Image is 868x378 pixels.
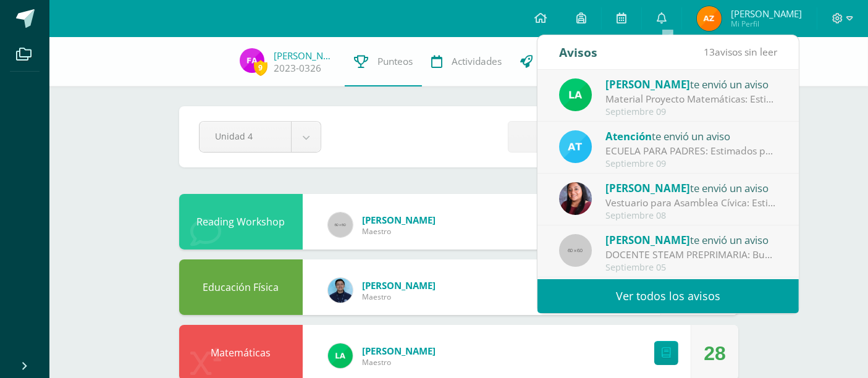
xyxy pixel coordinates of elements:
span: 9 [254,60,268,75]
span: [PERSON_NAME] [605,77,690,91]
span: avisos sin leer [704,45,777,59]
a: [PERSON_NAME] [362,345,436,357]
div: Avisos [559,35,597,69]
span: Atención [605,129,652,143]
div: Educación Física [179,259,303,315]
div: Vestuario para Asamblea Cívica: Estimados papis: Adjunto imagen con la descripción del vestuario ... [605,196,777,210]
span: Actividades [452,55,502,68]
a: [PERSON_NAME] [362,279,436,292]
span: [PERSON_NAME] [605,181,690,195]
span: [PERSON_NAME] [731,7,802,20]
span: Maestro [362,292,436,302]
div: ECUELA PARA PADRES: Estimados padres de familia. Les compartimos información sobre nuestra escuel... [605,144,777,158]
img: 9fc725f787f6a993fc92a288b7a8b70c.png [559,130,592,163]
div: Reading Workshop [179,194,303,250]
a: Actividades [422,37,511,86]
img: 60x60 [559,234,592,267]
img: 5f31f3d2da0d8e12ced4c0d19d963cfa.png [559,182,592,215]
img: 15a6e49994c9e940e0b0f1c9b766f61e.png [240,48,264,73]
a: Unidad 4 [200,122,321,152]
div: te envió un aviso [605,128,777,144]
span: Maestro [362,226,436,237]
div: DOCENTE STEAM PREPRIMARIA: Buenos días familias de preprimaria Es un gusto saludarles por este me... [605,248,777,262]
a: [PERSON_NAME] [362,214,436,226]
div: Septiembre 08 [605,211,777,221]
a: [PERSON_NAME] [274,49,335,62]
span: Punteos [377,55,413,68]
img: d82ac3c12ed4879cc7ed5a41dc400164.png [697,6,722,31]
a: Ver todos los avisos [537,279,799,313]
img: 23ebc151efb5178ba50558fdeb86cd78.png [559,78,592,111]
div: Septiembre 09 [605,159,777,169]
img: 422b361062f1f40c96a2214a2681f0ab.png [328,278,353,303]
div: te envió un aviso [605,232,777,248]
span: Mi Perfil [731,19,802,29]
a: Punteos [345,37,422,86]
span: Unidad 4 [215,122,276,151]
div: Material Proyecto Matemáticas: Estimados padres de familia: Reciban un cordial saludo. Deseo info... [605,92,777,106]
a: 2023-0326 [274,62,321,75]
span: Maestro [362,357,436,367]
img: 23ebc151efb5178ba50558fdeb86cd78.png [328,343,353,368]
span: [PERSON_NAME] [605,233,690,247]
div: te envió un aviso [605,180,777,196]
span: 13 [704,45,715,59]
div: Septiembre 09 [605,107,777,117]
div: Septiembre 05 [605,262,777,273]
a: Trayectoria [511,37,600,86]
img: 60x60 [328,212,353,237]
div: te envió un aviso [605,76,777,92]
